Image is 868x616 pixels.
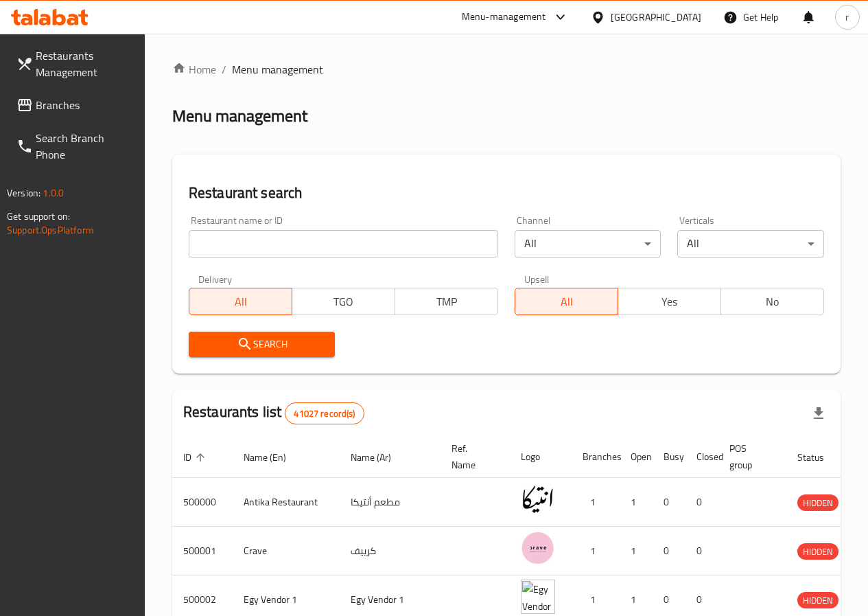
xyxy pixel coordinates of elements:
li: / [222,61,226,78]
div: HIDDEN [797,494,838,511]
label: Upsell [524,274,550,284]
a: Branches [5,89,145,122]
td: 0 [653,527,685,575]
label: Delivery [198,274,233,284]
td: مطعم أنتيكا [340,478,441,527]
a: Restaurants Management [5,39,145,89]
span: TMP [401,292,493,312]
td: 500001 [172,527,233,575]
div: HIDDEN [797,592,838,608]
td: 0 [653,478,685,527]
span: 1.0.0 [43,184,64,202]
th: Open [620,436,653,478]
h2: Restaurant search [189,183,824,203]
span: 41027 record(s) [285,407,363,420]
span: Status [797,449,842,466]
span: Name (Ar) [351,449,409,466]
button: TGO [292,288,395,315]
td: 1 [620,527,653,575]
td: 0 [685,527,718,575]
td: 500000 [172,478,233,527]
span: Branches [36,97,134,113]
button: No [720,288,824,315]
img: Antika Restaurant [521,482,555,516]
div: Export file [802,397,835,430]
span: Search Branch Phone [36,130,134,163]
td: Antika Restaurant [233,478,340,527]
button: Search [189,332,336,357]
div: [GEOGRAPHIC_DATA] [611,10,701,25]
span: POS group [729,440,770,473]
button: All [189,288,292,315]
th: Busy [653,436,685,478]
span: All [521,292,613,312]
input: Search for restaurant name or ID.. [189,230,498,258]
nav: breadcrumb [172,61,841,78]
span: Version: [7,184,40,202]
span: HIDDEN [797,544,838,560]
span: Ref. Name [451,440,493,473]
th: Logo [510,436,572,478]
td: Crave [233,527,340,575]
a: Home [172,61,216,78]
td: 1 [620,478,653,527]
span: r [845,10,849,25]
span: Name (En) [244,449,304,466]
th: Closed [685,436,718,478]
div: Menu-management [462,9,546,25]
span: TGO [298,292,390,312]
th: Branches [572,436,620,478]
span: Search [200,336,325,353]
div: All [515,230,661,258]
h2: Menu management [172,105,307,127]
img: Egy Vendor 1 [521,580,555,614]
a: Support.OpsPlatform [7,221,94,239]
td: 1 [572,527,620,575]
span: No [727,292,819,312]
span: All [195,292,287,312]
td: 0 [685,478,718,527]
button: TMP [395,288,498,315]
span: HIDDEN [797,593,838,608]
span: Restaurants Management [36,47,134,80]
button: All [515,288,618,315]
h2: Restaurants list [183,402,364,424]
button: Yes [618,288,721,315]
span: Menu management [232,61,323,78]
td: 1 [572,478,620,527]
span: ID [183,449,209,466]
a: Search Branch Phone [5,122,145,171]
td: كرييف [340,527,441,575]
img: Crave [521,531,555,565]
div: Total records count [285,402,364,424]
div: All [677,230,824,258]
span: Yes [624,292,716,312]
span: Get support on: [7,207,70,225]
span: HIDDEN [797,495,838,511]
